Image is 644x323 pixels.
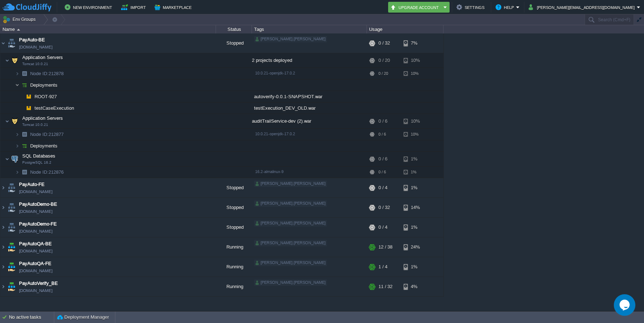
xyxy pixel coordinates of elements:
[29,169,65,175] span: 212876
[254,279,327,286] div: [PERSON_NAME].[PERSON_NAME]
[29,169,65,175] a: Node ID:212876
[456,3,487,12] button: Settings
[255,132,295,136] span: 10.0.21-openjdk-17.0.2
[19,228,52,235] a: [DOMAIN_NAME]
[216,25,252,33] div: Status
[10,53,20,68] img: AMDAwAAAACH5BAEAAAAALAAAAAABAAEAAAICRAEAOw==
[19,260,51,267] a: PayAutoQA-FE
[22,153,56,159] a: SQL DatabasesPostgreSQL 16.2
[19,240,52,247] a: PayAutoQA-BE
[6,198,17,217] img: AMDAwAAAACH5BAEAAAAALAAAAAABAAEAAAICRAEAOw==
[216,33,252,53] div: Stopped
[15,79,19,91] img: AMDAwAAAACH5BAEAAAAALAAAAAABAAEAAAICRAEAOw==
[254,240,327,246] div: [PERSON_NAME].[PERSON_NAME]
[378,167,386,178] div: 0 / 6
[29,143,59,149] a: Deployments
[3,3,51,12] img: CloudJiffy
[5,53,9,68] img: AMDAwAAAACH5BAEAAAAALAAAAAABAAEAAAICRAEAOw==
[0,277,6,296] img: AMDAwAAAACH5BAEAAAAALAAAAAABAAEAAAICRAEAOw==
[22,55,64,60] a: Application ServersTomcat 10.0.21
[216,198,252,217] div: Stopped
[378,198,390,217] div: 0 / 32
[6,178,17,197] img: AMDAwAAAACH5BAEAAAAALAAAAAABAAEAAAICRAEAOw==
[252,91,367,102] div: autoverify-0.0.1-SNAPSHOT.war
[19,44,52,51] a: [DOMAIN_NAME]
[22,160,51,165] span: PostgreSQL 16.2
[378,218,387,237] div: 0 / 4
[252,103,367,114] div: testExecution_DEV_OLD.war
[6,237,17,257] img: AMDAwAAAACH5BAEAAAAALAAAAAABAAEAAAICRAEAOw==
[155,3,194,12] button: Marketplace
[29,131,65,137] span: 212877
[30,132,49,137] span: Node ID:
[404,218,427,237] div: 1%
[0,178,6,197] img: AMDAwAAAACH5BAEAAAAALAAAAAABAAEAAAICRAEAOw==
[19,91,24,102] img: AMDAwAAAACH5BAEAAAAALAAAAAABAAEAAAICRAEAOw==
[404,53,427,68] div: 10%
[404,237,427,257] div: 24%
[19,220,57,228] span: PayAutoDemo-FE
[0,218,6,237] img: AMDAwAAAACH5BAEAAAAALAAAAAABAAEAAAICRAEAOw==
[15,167,19,178] img: AMDAwAAAACH5BAEAAAAALAAAAAABAAEAAAICRAEAOw==
[19,208,52,215] a: [DOMAIN_NAME]
[404,114,427,128] div: 10%
[378,237,392,257] div: 12 / 38
[19,36,45,44] span: PayAuto-BE
[252,25,367,33] div: Tags
[34,94,58,100] a: ROOT-927
[404,257,427,277] div: 1%
[22,123,48,127] span: Tomcat 10.0.21
[378,33,390,53] div: 0 / 32
[30,71,49,76] span: Node ID:
[254,220,327,227] div: [PERSON_NAME].[PERSON_NAME]
[19,167,29,178] img: AMDAwAAAACH5BAEAAAAALAAAAAABAAEAAAICRAEAOw==
[121,3,148,12] button: Import
[378,277,392,296] div: 11 / 32
[529,3,637,12] button: [PERSON_NAME][EMAIL_ADDRESS][DOMAIN_NAME]
[5,152,9,166] img: AMDAwAAAACH5BAEAAAAALAAAAAABAAEAAAICRAEAOw==
[378,257,387,277] div: 1 / 4
[19,129,29,140] img: AMDAwAAAACH5BAEAAAAALAAAAAABAAEAAAICRAEAOw==
[30,169,49,175] span: Node ID:
[254,200,327,207] div: [PERSON_NAME].[PERSON_NAME]
[216,237,252,257] div: Running
[378,178,387,197] div: 0 / 4
[19,79,29,91] img: AMDAwAAAACH5BAEAAAAALAAAAAABAAEAAAICRAEAOw==
[255,169,284,174] span: 16.2-almalinux-9
[404,129,427,140] div: 10%
[216,257,252,277] div: Running
[0,237,6,257] img: AMDAwAAAACH5BAEAAAAALAAAAAABAAEAAAICRAEAOw==
[378,129,386,140] div: 0 / 6
[29,82,59,88] a: Deployments
[34,105,75,111] a: testCaseExecution
[216,277,252,296] div: Running
[404,198,427,217] div: 14%
[15,129,19,140] img: AMDAwAAAACH5BAEAAAAALAAAAAABAAEAAAICRAEAOw==
[390,3,441,12] button: Upgrade Account
[216,218,252,237] div: Stopped
[6,218,17,237] img: AMDAwAAAACH5BAEAAAAALAAAAAABAAEAAAICRAEAOw==
[22,62,48,66] span: Tomcat 10.0.21
[252,53,367,68] div: 2 projects deployed
[29,70,65,77] span: 212878
[378,68,388,79] div: 0 / 20
[19,287,52,294] span: [DOMAIN_NAME]
[367,25,443,33] div: Usage
[22,115,64,121] a: Application ServersTomcat 10.0.21
[404,277,427,296] div: 4%
[24,91,34,102] img: AMDAwAAAACH5BAEAAAAALAAAAAABAAEAAAICRAEAOw==
[19,201,57,208] a: PayAutoDemo-BE
[255,71,295,75] span: 10.0.21-openjdk-17.0.2
[254,36,327,42] div: [PERSON_NAME].[PERSON_NAME]
[0,257,6,277] img: AMDAwAAAACH5BAEAAAAALAAAAAABAAEAAAICRAEAOw==
[22,153,56,159] span: SQL Databases
[404,33,427,53] div: 7%
[10,114,20,128] img: AMDAwAAAACH5BAEAAAAALAAAAAABAAEAAAICRAEAOw==
[17,29,20,31] img: AMDAwAAAACH5BAEAAAAALAAAAAABAAEAAAICRAEAOw==
[614,294,637,316] iframe: chat widget
[254,260,327,266] div: [PERSON_NAME].[PERSON_NAME]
